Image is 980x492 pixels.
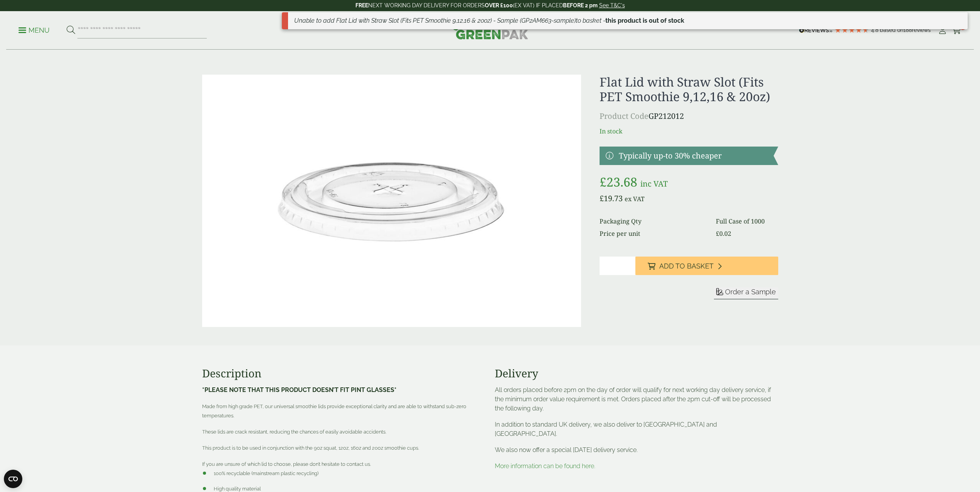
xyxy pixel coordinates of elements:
p: In stock [600,127,778,136]
bdi: 0.02 [716,229,731,238]
p: GP212012 [600,110,778,122]
h3: Description [202,367,486,380]
span: 100% recyclable (mainstream plastic recycling) [214,470,318,476]
button: Add to Basket [635,257,778,275]
strong: this product is out of stock [605,17,684,24]
span: High quality material [214,486,261,492]
span: Order a Sample [725,288,776,296]
p: In addition to standard UK delivery, we also deliver to [GEOGRAPHIC_DATA] and [GEOGRAPHIC_DATA]. [495,420,778,439]
span: Product Code [600,111,648,121]
span: £ [600,173,606,190]
p: Menu [18,26,50,35]
span: ex VAT [625,195,645,203]
bdi: 19.73 [600,193,623,203]
h1: Flat Lid with Straw Slot (Fits PET Smoothie 9,12,16 & 20oz) [600,75,778,104]
a: Menu [18,26,50,33]
span: Made from high grade PET, our universal smoothie lids provide exceptional clarity and are able to... [202,404,466,419]
p: All orders placed before 2pm on the day of order will qualify for next working day delivery servi... [495,385,778,413]
span: Add to Basket [659,262,714,270]
p: We also now offer a special [DATE] delivery service. [495,445,778,455]
dt: Price per unit [600,229,707,238]
span: £ [716,229,719,238]
dd: Full Case of 1000 [716,217,778,226]
strong: OVER £100 [485,2,513,8]
strong: *PLEASE NOTE THAT THIS PRODUCT DOESN’T FIT PINT GLASSES* [202,386,397,394]
a: See T&C's [599,2,625,8]
strong: FREE [355,2,368,8]
strong: BEFORE 2 pm [563,2,598,8]
span: These lids are crack resistant, reducing the chances of easily avoidable accidents. [202,429,386,435]
a: More information can be found here. [495,462,595,470]
em: Unable to add Flat Lid with Straw Slot (Fits PET Smoothie 9,12,16 & 20oz) - Sample (GP2AM663-samp... [294,17,605,24]
span: If you are unsure of which lid to choose, please don’t hesitate to contact us. [202,461,371,467]
h3: Delivery [495,367,778,380]
button: Order a Sample [714,287,778,299]
button: Open CMP widget [4,470,22,488]
img: Flat Lid With Straw Slot (Fits PET 9,12,16 & 20oz) Single Sleeve 0 [202,75,581,327]
span: £ [600,193,604,203]
dt: Packaging Qty [600,217,707,226]
span: inc VAT [640,178,668,189]
bdi: 23.68 [600,173,637,190]
span: This product is to be used in conjunction with the 9oz squat, 12oz, 16oz and 20oz smoothie cups. [202,445,419,451]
